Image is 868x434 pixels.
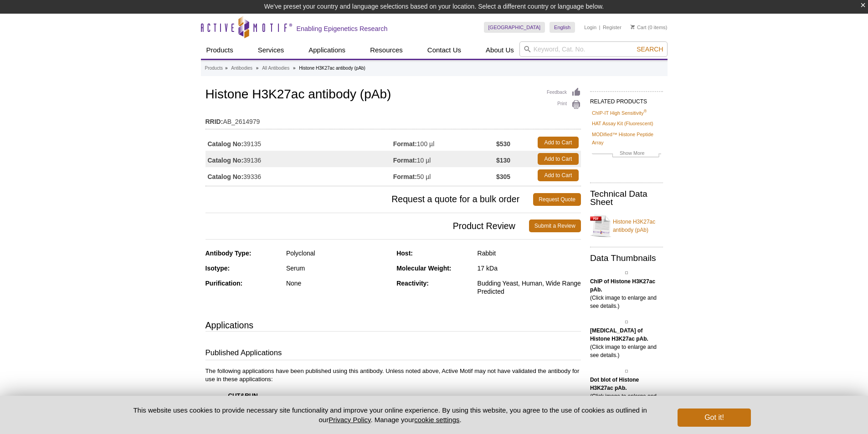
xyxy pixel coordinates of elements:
p: This website uses cookies to provide necessary site functionality and improve your online experie... [118,405,663,424]
div: 17 kDa [478,264,581,272]
strong: Host: [396,250,413,257]
td: 39135 [205,134,393,151]
span: Search [637,46,663,53]
div: None [286,279,390,287]
h2: Enabling Epigenetics Research [297,25,388,33]
a: Contact Us [422,41,467,59]
strong: CUT&RUN [228,392,258,399]
a: Histone H3K27ac antibody (pAb) [590,212,663,240]
strong: Catalog No: [208,140,244,148]
li: » [293,66,296,71]
b: ChIP of Histone H3K27ac pAb. [590,278,655,293]
a: HAT Assay Kit (Fluorescent) [592,119,653,128]
strong: Purification: [205,280,243,287]
h2: RELATED PRODUCTS [590,91,663,107]
span: Product Review [205,220,529,232]
a: Request Quote [533,193,581,206]
a: MODified™ Histone Peptide Array [592,130,661,147]
a: Register [603,24,621,31]
strong: Format: [393,156,417,164]
a: Add to Cart [538,153,579,165]
strong: Molecular Weight: [396,265,451,272]
a: Print [547,100,581,110]
strong: $130 [496,156,510,164]
div: Polyclonal [286,249,390,257]
img: Histone H3K27ac antibody (pAb) tested by dot blot analysis. [625,370,628,373]
a: Services [252,41,290,59]
a: Show More [592,149,661,159]
a: All Antibodies [262,64,289,72]
li: | [599,22,601,33]
a: Submit a Review [529,220,581,232]
td: 39336 [205,167,393,184]
a: Privacy Policy [329,416,370,424]
strong: Isotype: [205,265,230,272]
h3: Published Applications [205,347,581,360]
a: About Us [480,41,519,59]
li: Histone H3K27ac antibody (pAb) [299,66,365,71]
button: Search [634,45,666,53]
strong: Format: [393,140,417,148]
strong: Antibody Type: [205,250,252,257]
td: 10 µl [393,151,496,167]
a: Applications [303,41,351,59]
li: (0 items) [631,22,668,33]
td: 50 µl [393,167,496,184]
sup: ® [644,109,647,113]
p: (Click image to enlarge and see details.) [590,376,663,408]
strong: Format: [393,173,417,181]
a: Feedback [547,87,581,97]
a: [GEOGRAPHIC_DATA] [484,22,545,33]
strong: Catalog No: [208,173,244,181]
h2: Technical Data Sheet [590,190,663,206]
h1: Histone H3K27ac antibody (pAb) [205,87,581,103]
a: Products [201,41,239,59]
h2: Data Thumbnails [590,254,663,262]
img: Histone H3K27ac antibody (pAb) tested by ChIP. [625,271,628,274]
div: Rabbit [478,249,581,257]
strong: Catalog No: [208,156,244,164]
p: (Click image to enlarge and see details.) [590,327,663,359]
strong: RRID: [205,117,223,126]
span: Request a quote for a bulk order [205,193,534,206]
img: Your Cart [631,25,635,29]
a: Cart [631,24,647,31]
button: cookie settings [414,416,459,424]
input: Keyword, Cat. No. [519,41,668,57]
td: AB_2614979 [205,112,581,127]
strong: $305 [496,173,510,181]
img: Histone H3K27ac antibody (pAb) tested by Western blot. [625,321,628,323]
b: Dot blot of Histone H3K27ac pAb. [590,377,639,391]
div: Serum [286,264,390,272]
strong: $530 [496,140,510,148]
h3: Applications [205,318,581,332]
a: ChIP-IT High Sensitivity® [592,109,647,117]
li: » [225,66,228,71]
li: » [256,66,259,71]
a: Login [584,24,596,31]
div: Budding Yeast, Human, Wide Range Predicted [478,279,581,296]
td: 39136 [205,151,393,167]
a: Resources [365,41,408,59]
a: Add to Cart [538,169,579,181]
p: (Click image to enlarge and see details.) [590,277,663,310]
button: Got it! [678,408,750,427]
b: [MEDICAL_DATA] of Histone H3K27ac pAb. [590,327,648,342]
td: 100 µl [393,134,496,151]
a: Products [205,64,223,72]
a: Antibodies [231,64,252,72]
a: English [550,22,575,33]
a: Add to Cart [538,137,579,148]
strong: Reactivity: [396,280,429,287]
